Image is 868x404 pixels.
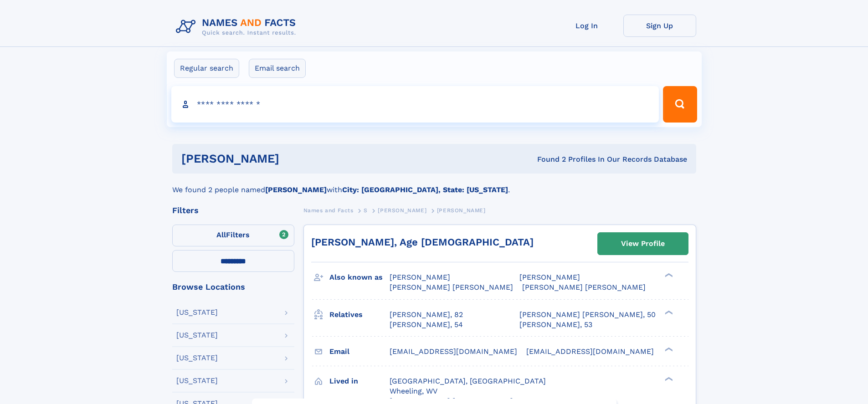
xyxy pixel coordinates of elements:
[172,206,294,215] div: Filters
[249,59,306,78] label: Email search
[663,272,673,278] div: ❯
[378,207,426,214] span: [PERSON_NAME]
[598,233,688,255] a: View Profile
[176,332,218,339] div: [US_STATE]
[390,387,437,395] span: Wheeling, WV
[663,86,697,123] button: Search Button
[390,347,517,356] span: [EMAIL_ADDRESS][DOMAIN_NAME]
[171,86,659,123] input: search input
[526,347,654,356] span: [EMAIL_ADDRESS][DOMAIN_NAME]
[311,236,534,248] a: [PERSON_NAME], Age [DEMOGRAPHIC_DATA]
[265,185,327,194] b: [PERSON_NAME]
[390,310,463,320] a: [PERSON_NAME], 82
[329,344,390,359] h3: Email
[390,273,450,281] span: [PERSON_NAME]
[519,310,656,320] a: [PERSON_NAME] [PERSON_NAME], 50
[176,309,218,316] div: [US_STATE]
[329,270,390,285] h3: Also known as
[174,59,239,78] label: Regular search
[663,376,673,382] div: ❯
[378,205,426,216] a: [PERSON_NAME]
[390,320,463,330] a: [PERSON_NAME], 54
[329,373,390,389] h3: Lived in
[342,185,508,194] b: City: [GEOGRAPHIC_DATA], State: [US_STATE]
[172,174,696,195] div: We found 2 people named with .
[172,283,294,291] div: Browse Locations
[408,154,687,164] div: Found 2 Profiles In Our Records Database
[621,233,665,254] div: View Profile
[663,346,673,352] div: ❯
[172,225,294,246] label: Filters
[176,354,218,362] div: [US_STATE]
[437,207,486,214] span: [PERSON_NAME]
[303,205,354,216] a: Names and Facts
[176,377,218,384] div: [US_STATE]
[550,15,623,37] a: Log In
[216,230,226,239] span: All
[172,15,303,39] img: Logo Names and Facts
[663,309,673,315] div: ❯
[522,283,646,291] span: [PERSON_NAME] [PERSON_NAME]
[329,307,390,322] h3: Relatives
[519,320,592,330] a: [PERSON_NAME], 53
[623,15,696,37] a: Sign Up
[364,207,368,214] span: S
[364,205,368,216] a: S
[390,377,546,385] span: [GEOGRAPHIC_DATA], [GEOGRAPHIC_DATA]
[519,273,580,281] span: [PERSON_NAME]
[181,153,408,164] h1: [PERSON_NAME]
[390,283,513,291] span: [PERSON_NAME] [PERSON_NAME]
